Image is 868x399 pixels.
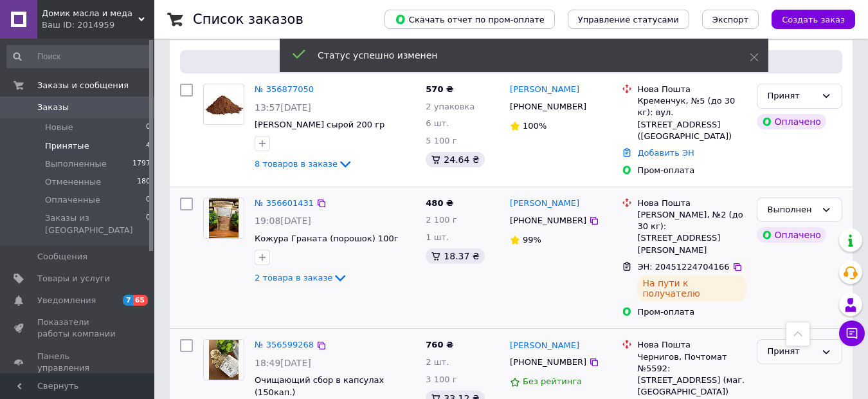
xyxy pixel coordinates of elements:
[6,45,152,68] input: Поиск
[209,198,239,238] img: Фото товару
[203,198,244,239] a: Фото товару
[133,295,148,306] span: 65
[637,95,746,142] div: Кременчук, №5 (до 30 кг): вул. [STREET_ADDRESS] ([GEOGRAPHIC_DATA])
[426,198,453,208] span: 480 ₴
[839,320,865,346] button: Чат с покупателем
[426,375,457,384] span: 3 100 г
[185,55,837,68] span: Сгенерируйте или добавьте ЭН в заказ, чтобы получить оплату
[637,339,746,351] div: Нова Пошта
[45,140,89,152] span: Принятые
[637,198,746,209] div: Нова Пошта
[42,8,138,19] span: Домик масла и меда
[37,295,96,306] span: Уведомления
[759,14,855,24] a: Создать заказ
[204,92,244,116] img: Фото товару
[426,102,475,111] span: 2 упаковка
[772,10,855,29] button: Создать заказ
[510,340,579,352] a: [PERSON_NAME]
[255,273,348,283] a: 2 товара в заказе
[768,345,816,358] div: Принят
[255,273,332,283] span: 2 товара в заказе
[146,140,150,152] span: 4
[507,98,589,115] div: [PHONE_NUMBER]
[203,84,244,125] a: Фото товару
[45,194,100,206] span: Оплаченные
[712,15,748,24] span: Экспорт
[45,122,73,133] span: Новые
[510,84,579,96] a: [PERSON_NAME]
[384,10,555,29] button: Скачать отчет по пром-оплате
[209,340,239,380] img: Фото товару
[193,12,303,27] h1: Список заказов
[37,351,119,374] span: Панель управления
[578,15,679,24] span: Управление статусами
[37,317,119,340] span: Показатели работы компании
[426,357,449,367] span: 2 шт.
[510,198,579,210] a: [PERSON_NAME]
[42,19,154,31] div: Ваш ID: 2014959
[37,102,69,113] span: Заказы
[637,165,746,176] div: Пром-оплата
[523,235,541,245] span: 99%
[37,251,87,263] span: Сообщения
[255,340,314,349] a: № 356599268
[123,295,133,306] span: 7
[255,84,314,94] a: № 356877050
[255,375,384,397] a: Очищающий сбор в капсулах (150кап.)
[637,262,729,272] span: ЭН: 20451224704166
[507,354,589,371] div: [PHONE_NUMBER]
[426,118,449,128] span: 6 шт.
[132,158,150,170] span: 1797
[637,209,746,256] div: [PERSON_NAME], №2 (до 30 кг): [STREET_ADDRESS][PERSON_NAME]
[255,102,311,113] span: 13:57[DATE]
[782,15,845,24] span: Создать заказ
[523,376,582,386] span: Без рейтинга
[255,159,338,169] span: 8 товаров в заказе
[255,234,399,243] a: Кожура Граната (порошок) 100г
[637,84,746,95] div: Нова Пошта
[426,152,484,167] div: 24.64 ₴
[637,148,694,158] a: Добавить ЭН
[768,89,816,103] div: Принят
[45,176,101,188] span: Отмененные
[426,232,449,242] span: 1 шт.
[255,120,384,129] a: [PERSON_NAME] сырой 200 гр
[137,176,150,188] span: 180
[255,216,311,226] span: 19:08[DATE]
[395,14,545,25] span: Скачать отчет по пром-оплате
[255,358,311,368] span: 18:49[DATE]
[37,273,110,284] span: Товары и услуги
[702,10,759,29] button: Экспорт
[146,212,150,236] span: 0
[757,227,826,243] div: Оплачено
[37,80,129,91] span: Заказы и сообщения
[757,114,826,129] div: Оплачено
[568,10,689,29] button: Управление статусами
[426,215,457,225] span: 2 100 г
[45,212,146,236] span: Заказы из [GEOGRAPHIC_DATA]
[637,306,746,318] div: Пром-оплата
[146,194,150,206] span: 0
[426,340,453,349] span: 760 ₴
[637,275,746,301] div: На пути к получателю
[426,84,453,94] span: 570 ₴
[768,203,816,217] div: Выполнен
[146,122,150,133] span: 0
[203,339,244,380] a: Фото товару
[523,121,547,131] span: 100%
[637,351,746,398] div: Чернигов, Почтомат №5592: [STREET_ADDRESS] (маг. [GEOGRAPHIC_DATA])
[426,248,484,264] div: 18.37 ₴
[255,159,353,169] a: 8 товаров в заказе
[45,158,107,170] span: Выполненные
[255,198,314,208] a: № 356601431
[318,49,718,62] div: Статус успешно изменен
[426,136,457,145] span: 5 100 г
[507,212,589,229] div: [PHONE_NUMBER]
